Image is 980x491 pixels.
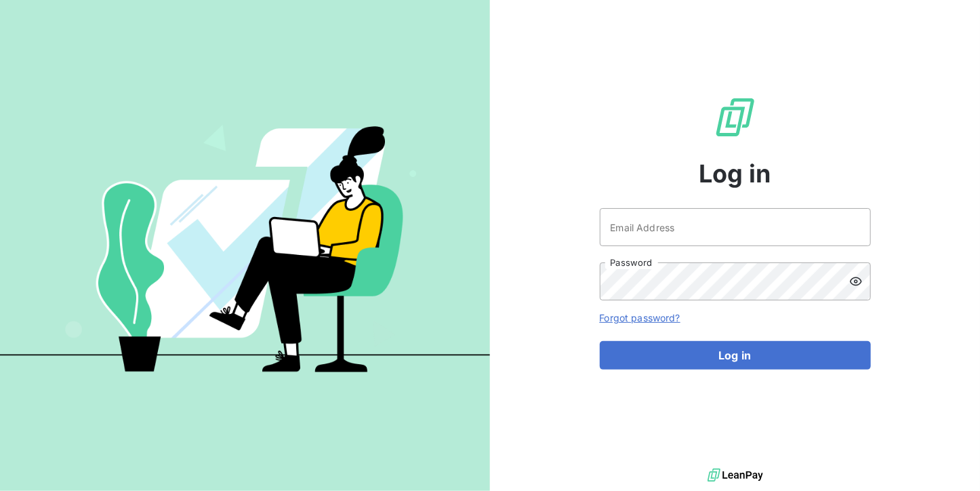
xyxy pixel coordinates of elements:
a: Forgot password? [600,312,680,323]
img: LeanPay Logo [714,96,757,139]
button: Log in [600,341,871,370]
span: Log in [699,155,771,192]
img: logo [708,465,763,486]
input: placeholder [600,208,871,246]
